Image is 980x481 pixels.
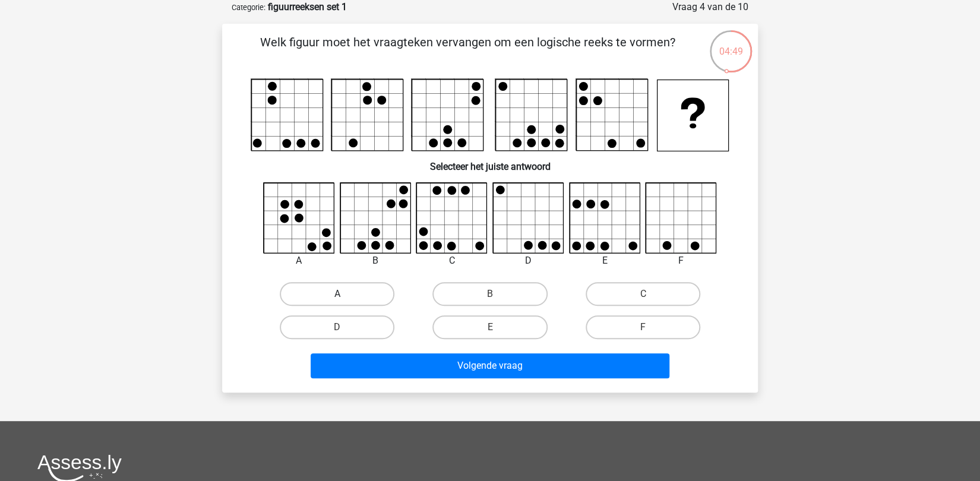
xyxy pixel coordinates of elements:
[268,1,347,12] strong: figuurreeksen set 1
[432,315,547,339] label: E
[241,151,739,172] h6: Selecteer het juiste antwoord
[280,282,394,306] label: A
[432,282,547,306] label: B
[483,254,573,268] div: D
[311,353,670,378] button: Volgende vraag
[586,282,700,306] label: C
[560,254,650,268] div: E
[331,254,421,268] div: B
[709,29,753,59] div: 04:49
[232,3,265,12] small: Categorie:
[586,315,700,339] label: F
[407,254,497,268] div: C
[280,315,394,339] label: D
[636,254,726,268] div: F
[241,33,694,69] p: Welk figuur moet het vraagteken vervangen om een logische reeks te vormen?
[254,254,344,268] div: A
